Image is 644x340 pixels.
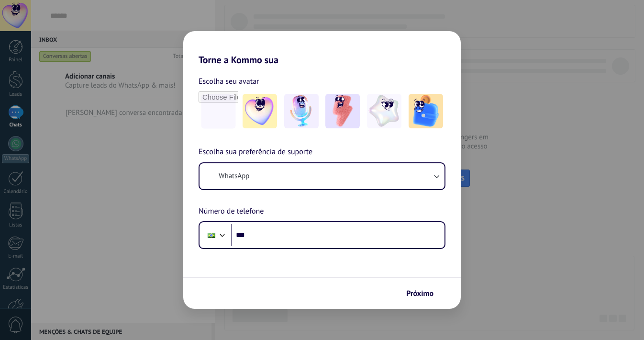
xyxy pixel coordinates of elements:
img: -1.jpeg [243,94,277,128]
h2: Torne a Kommo sua [183,31,461,66]
span: WhatsApp [219,171,249,181]
button: Próximo [402,285,446,302]
img: -3.jpeg [325,94,360,128]
button: WhatsApp [200,163,444,189]
img: -4.jpeg [367,94,401,128]
span: Escolha sua preferência de suporte [199,146,312,159]
img: -5.jpeg [409,94,443,128]
span: Número de telefone [199,205,264,218]
img: -2.jpeg [284,94,319,128]
div: Brazil: + 55 [202,225,221,245]
span: Próximo [406,290,433,297]
span: Escolha seu avatar [199,75,259,88]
